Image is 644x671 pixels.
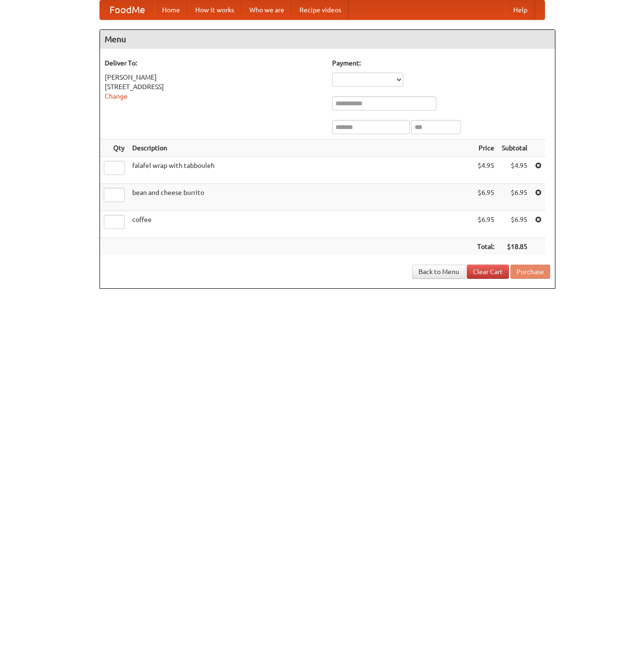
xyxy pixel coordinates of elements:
[128,157,473,184] td: falafel wrap with tabbouleh
[506,0,535,19] a: Help
[467,265,509,279] a: Clear Cart
[105,92,127,100] a: Change
[498,238,531,256] th: $18.85
[154,0,188,19] a: Home
[292,0,349,19] a: Recipe videos
[105,58,323,68] h5: Deliver To:
[498,139,531,157] th: Subtotal
[473,238,498,256] th: Total:
[128,139,473,157] th: Description
[510,265,550,279] button: Purchase
[473,211,498,238] td: $6.95
[242,0,292,19] a: Who we are
[100,30,555,49] h4: Menu
[128,211,473,238] td: coffee
[100,139,128,157] th: Qty
[412,265,465,279] a: Back to Menu
[105,73,323,82] div: [PERSON_NAME]
[473,157,498,184] td: $4.95
[498,184,531,211] td: $6.95
[105,82,323,92] div: [STREET_ADDRESS]
[498,157,531,184] td: $4.95
[188,0,242,19] a: How it works
[332,58,550,68] h5: Payment:
[100,0,154,19] a: FoodMe
[498,211,531,238] td: $6.95
[473,139,498,157] th: Price
[473,184,498,211] td: $6.95
[128,184,473,211] td: bean and cheese burrito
